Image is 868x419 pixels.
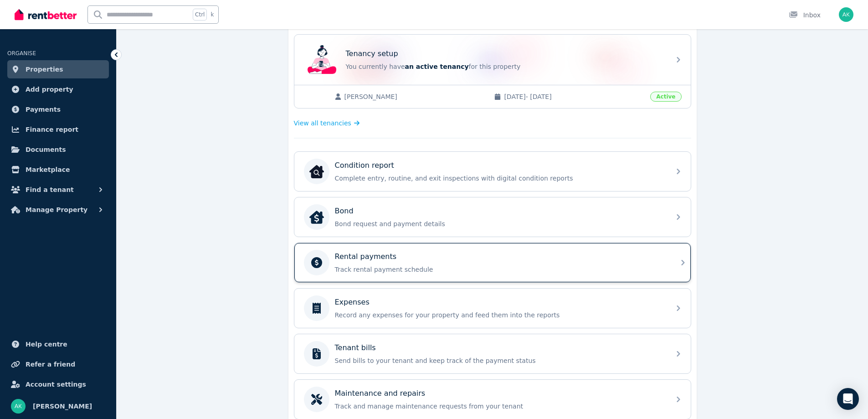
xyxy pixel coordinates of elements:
p: You currently have for this property [346,62,665,71]
button: Manage Property [7,201,109,219]
a: Condition reportCondition reportComplete entry, routine, and exit inspections with digital condit... [294,152,691,191]
p: Tenancy setup [346,48,398,59]
p: Tenant bills [335,342,376,353]
a: Rental paymentsTrack rental payment schedule [294,243,691,282]
a: Properties [7,60,109,78]
p: Send bills to your tenant and keep track of the payment status [335,356,665,365]
a: Documents [7,140,109,159]
span: [PERSON_NAME] [344,92,485,101]
a: ExpensesRecord any expenses for your property and feed them into the reports [294,289,691,328]
img: RentBetter [15,8,77,21]
span: Find a tenant [26,184,74,195]
p: Track rental payment schedule [335,265,665,274]
p: Complete entry, routine, and exit inspections with digital condition reports [335,174,665,183]
img: Tenancy setup [308,45,337,74]
a: Account settings [7,375,109,393]
a: Help centre [7,335,109,353]
a: Tenancy setupTenancy setupYou currently havean active tenancyfor this property [294,35,691,85]
div: Open Intercom Messenger [837,388,859,410]
img: Amanda Kristapsons [11,399,26,414]
a: BondBondBond request and payment details [294,197,691,237]
a: Tenant billsSend bills to your tenant and keep track of the payment status [294,334,691,373]
a: Payments [7,100,109,119]
span: View all tenancies [294,119,351,128]
span: Documents [26,144,66,155]
span: Help centre [26,339,67,350]
img: Amanda Kristapsons [839,7,853,22]
a: View all tenancies [294,119,360,128]
span: Active [650,92,681,102]
a: Add property [7,80,109,98]
button: Find a tenant [7,181,109,199]
span: Finance report [26,124,78,135]
span: Payments [26,104,61,115]
img: Bond [309,210,324,224]
div: Inbox [789,10,821,20]
p: Condition report [335,160,394,171]
span: Manage Property [26,204,87,215]
span: k [211,11,214,18]
span: Properties [26,64,63,75]
p: Record any expenses for your property and feed them into the reports [335,310,665,320]
span: [PERSON_NAME] [33,401,92,412]
a: Finance report [7,120,109,139]
p: Bond [335,206,354,217]
span: ORGANISE [7,50,36,57]
span: an active tenancy [405,63,469,70]
p: Maintenance and repairs [335,388,426,399]
a: Maintenance and repairsTrack and manage maintenance requests from your tenant [294,380,691,419]
p: Rental payments [335,251,397,262]
p: Track and manage maintenance requests from your tenant [335,402,665,411]
span: Ctrl [193,9,207,21]
a: Refer a friend [7,355,109,373]
span: Marketplace [26,164,70,175]
span: [DATE] - [DATE] [504,92,645,101]
a: Marketplace [7,160,109,179]
span: Refer a friend [26,359,75,370]
p: Bond request and payment details [335,219,665,228]
p: Expenses [335,297,370,308]
img: Condition report [309,164,324,179]
span: Account settings [26,379,86,390]
span: Add property [26,84,73,95]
